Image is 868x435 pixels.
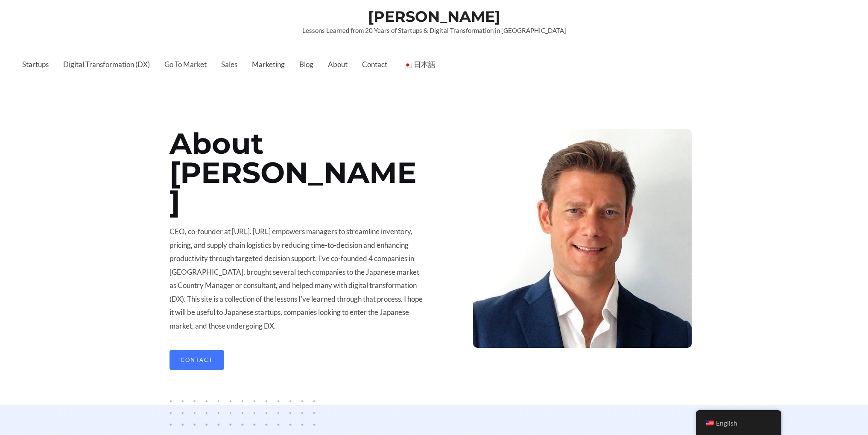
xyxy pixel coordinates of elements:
[404,62,412,68] img: 日本語
[181,357,213,363] span: Contact
[170,225,423,333] p: CEO, co-founder at [URL]. [URL] empowers managers to streamline inventory, pricing, and supply ch...
[15,43,56,86] a: Startups
[292,43,321,86] a: Blog
[157,43,214,86] a: Go To Market
[321,43,355,86] a: About
[473,129,692,348] img: Evan Burkosky
[214,43,245,86] a: Sales
[15,43,443,86] nav: Primary Site Navigation
[170,129,423,216] h1: About [PERSON_NAME]
[302,26,566,35] p: Lessons Learned from 20 Years of Startups & Digital Transformation in [GEOGRAPHIC_DATA]
[414,60,435,69] span: 日本語
[56,43,157,86] a: Digital Transformation (DX)
[395,43,443,86] a: ja日本語
[355,43,395,86] a: Contact
[170,350,224,370] a: Contact
[368,7,500,26] a: [PERSON_NAME]
[245,43,292,86] a: Marketing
